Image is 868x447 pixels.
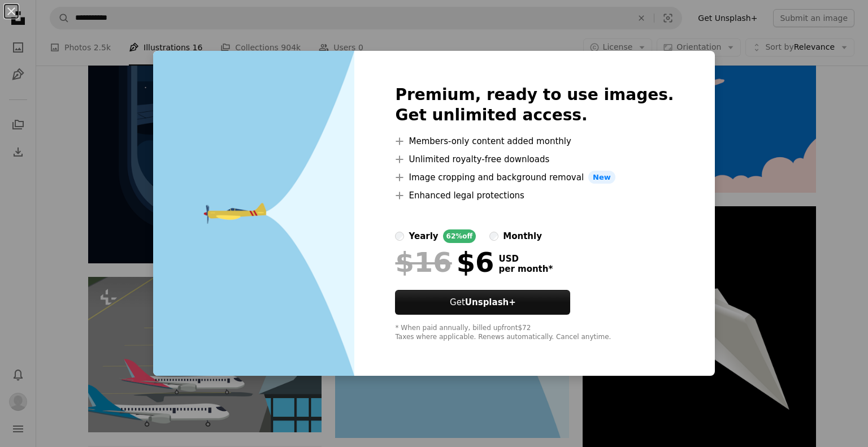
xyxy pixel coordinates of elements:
[395,232,404,241] input: yearly62%off
[588,171,615,184] span: New
[465,297,516,307] strong: Unsplash+
[395,85,674,125] h2: Premium, ready to use images. Get unlimited access.
[395,153,674,166] li: Unlimited royalty-free downloads
[489,232,498,241] input: monthly
[498,264,553,274] span: per month *
[395,324,674,342] div: * When paid annually, billed upfront $72 Taxes where applicable. Renews automatically. Cancel any...
[409,229,438,243] div: yearly
[153,51,354,376] img: premium_vector-1739213321712-7eb47d7f650b
[503,229,542,243] div: monthly
[395,134,674,148] li: Members-only content added monthly
[395,248,494,277] div: $6
[395,171,674,184] li: Image cropping and background removal
[395,248,452,277] span: $16
[395,290,570,315] a: GetUnsplash+
[443,229,476,243] div: 62% off
[395,189,674,202] li: Enhanced legal protections
[498,254,553,264] span: USD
